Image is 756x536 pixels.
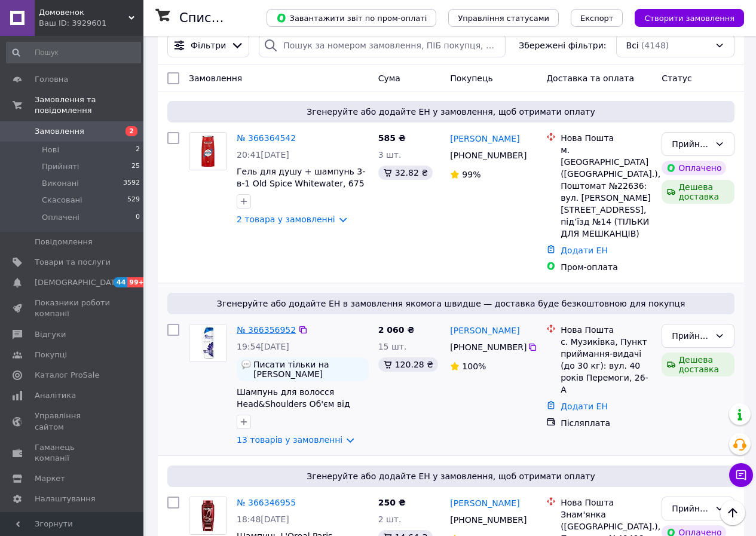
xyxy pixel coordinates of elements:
[378,166,433,180] div: 32.82 ₴
[35,74,68,85] span: Головна
[729,463,753,487] button: Чат з покупцем
[672,137,710,151] div: Прийнято
[378,150,402,160] span: 3 шт.
[42,178,79,189] span: Виконані
[179,11,301,25] h1: Список замовлень
[448,339,527,356] div: [PHONE_NUMBER]
[237,215,335,224] a: 2 товара у замовленні
[39,7,128,18] span: Домовенок
[35,411,111,432] span: Управління сайтом
[241,360,251,369] img: :speech_balloon:
[237,435,342,445] a: 13 товарів у замовленні
[378,342,407,351] span: 15 шт.
[662,161,726,175] div: Оплачено
[35,94,143,116] span: Замовлення та повідомлення
[35,126,84,137] span: Замовлення
[561,144,652,240] div: м. [GEOGRAPHIC_DATA] ([GEOGRAPHIC_DATA].), Поштомат №22636: вул. [PERSON_NAME][STREET_ADDRESS], п...
[448,512,527,528] div: [PHONE_NUMBER]
[35,442,111,464] span: Гаманець компанії
[561,336,652,396] div: с. Музиківка, Пункт приймання-видачі (до 30 кг): вул. 40 років Перемоги, 26-А
[189,497,227,535] a: Фото товару
[561,261,652,273] div: Пром-оплата
[672,502,710,515] div: Прийнято
[635,9,744,27] button: Створити замовлення
[136,212,140,223] span: 0
[378,133,406,143] span: 585 ₴
[237,342,289,351] span: 19:54[DATE]
[237,387,357,433] a: Шампунь для волосся Head&Shoulders Об'єм від самих коренів, проти лупи, 400 мл
[35,277,123,288] span: [DEMOGRAPHIC_DATA]
[450,73,492,83] span: Покупець
[172,298,730,310] span: Згенеруйте або додайте ЕН в замовлення якомога швидше — доставка буде безкоштовною для покупця
[189,132,227,170] a: Фото товару
[462,362,486,371] span: 100%
[136,145,140,155] span: 2
[546,73,634,83] span: Доставка та оплата
[237,133,296,143] a: № 366364542
[561,132,652,144] div: Нова Пошта
[626,39,639,51] span: Всі
[35,237,93,247] span: Повідомлення
[35,298,111,319] span: Показники роботи компанії
[6,42,141,63] input: Пошук
[458,14,549,23] span: Управління статусами
[561,497,652,509] div: Нова Пошта
[237,325,296,335] a: № 366356952
[641,41,669,50] span: (4148)
[378,498,406,507] span: 250 ₴
[42,161,79,172] span: Прийняті
[561,417,652,429] div: Післяплата
[42,212,79,223] span: Оплачені
[35,370,99,381] span: Каталог ProSale
[720,500,745,525] button: Наверх
[42,195,82,206] span: Скасовані
[127,277,147,287] span: 99+
[662,180,734,204] div: Дешева доставка
[126,126,137,136] span: 2
[237,167,365,200] a: Гель для душу + шампунь 3-в-1 Old Spice Whitewater, 675 мл
[172,470,730,482] span: Згенеруйте або додайте ЕН у замовлення, щоб отримати оплату
[267,9,436,27] button: Завантажити звіт по пром-оплаті
[450,324,519,336] a: [PERSON_NAME]
[561,402,608,411] a: Додати ЕН
[189,324,227,362] a: Фото товару
[123,178,140,189] span: 3592
[35,494,96,504] span: Налаштування
[114,277,127,287] span: 44
[39,18,143,29] div: Ваш ID: 3929601
[448,9,559,27] button: Управління статусами
[189,497,227,534] img: Фото товару
[35,350,67,360] span: Покупці
[561,324,652,336] div: Нова Пошта
[35,390,76,401] span: Аналітика
[448,147,527,164] div: [PHONE_NUMBER]
[519,39,606,51] span: Збережені фільтри:
[35,329,66,340] span: Відгуки
[35,257,111,268] span: Товари та послуги
[127,195,140,206] span: 529
[580,14,614,23] span: Експорт
[237,514,289,524] span: 18:48[DATE]
[450,497,519,509] a: [PERSON_NAME]
[378,325,415,335] span: 2 060 ₴
[237,150,289,160] span: 20:41[DATE]
[644,14,734,23] span: Створити замовлення
[561,246,608,255] a: Додати ЕН
[189,73,242,83] span: Замовлення
[672,329,710,342] div: Прийнято
[662,73,692,83] span: Статус
[35,473,65,484] span: Маркет
[189,324,227,362] img: Фото товару
[42,145,59,155] span: Нові
[191,39,226,51] span: Фільтри
[253,360,364,379] span: Писати тільки на [PERSON_NAME]
[462,170,480,179] span: 99%
[662,353,734,376] div: Дешева доставка
[378,514,402,524] span: 2 шт.
[571,9,623,27] button: Експорт
[172,106,730,118] span: Згенеруйте або додайте ЕН у замовлення, щоб отримати оплату
[237,498,296,507] a: № 366346955
[623,13,744,22] a: Створити замовлення
[189,133,227,170] img: Фото товару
